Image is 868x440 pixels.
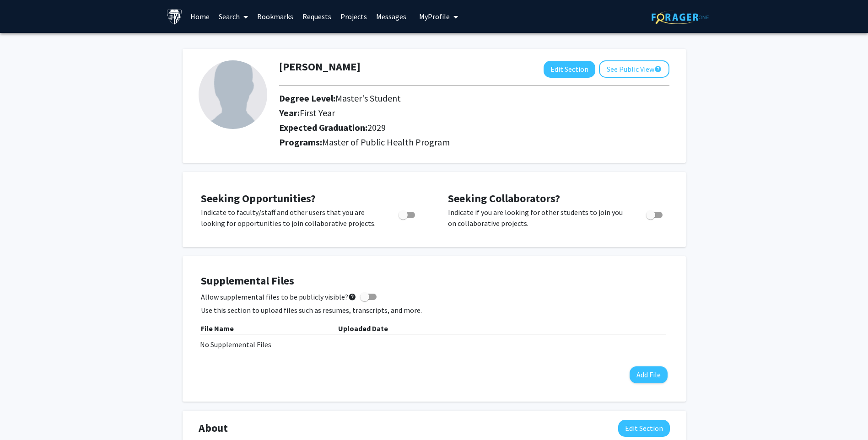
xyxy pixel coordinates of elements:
[336,0,372,32] a: Projects
[200,339,669,350] div: No Supplemental Files
[279,93,591,104] h2: Degree Level:
[201,207,381,229] p: Indicate to faculty/staff and other users that you are looking for opportunities to join collabor...
[395,207,420,220] div: Toggle
[724,390,843,403] div: Success
[367,122,386,133] span: 2029
[201,274,668,288] h4: Supplemental Files
[214,0,253,32] a: Search
[599,60,669,78] button: See Public View
[298,0,336,32] a: Requests
[300,107,335,118] span: First Year
[544,61,595,78] button: Edit Section
[338,324,388,333] b: Uploaded Date
[618,420,670,437] button: Edit About
[652,10,709,24] img: ForagerOne Logo
[372,0,411,32] a: Messages
[199,420,228,436] span: About
[630,366,668,383] button: Add File
[186,0,214,32] a: Home
[654,64,662,75] mat-icon: help
[201,324,234,333] b: File Name
[419,12,450,21] span: My Profile
[253,0,298,32] a: Bookmarks
[448,207,629,229] p: Indicate if you are looking for other students to join you on collaborative projects.
[724,403,843,422] div: Your account has been successfully created!
[279,122,591,133] h2: Expected Graduation:
[279,137,669,148] h2: Programs:
[448,191,560,205] span: Seeking Collaborators?
[199,60,267,129] img: Profile Picture
[201,291,356,302] span: Allow supplemental files to be publicly visible?
[322,136,450,148] span: Master of Public Health Program
[279,60,361,74] h1: [PERSON_NAME]
[7,399,39,433] iframe: Chat
[335,92,401,104] span: Master's Student
[642,207,668,220] div: Toggle
[279,107,591,118] h2: Year:
[167,9,183,25] img: Johns Hopkins University Logo
[201,191,316,205] span: Seeking Opportunities?
[348,291,356,302] mat-icon: help
[201,305,668,316] p: Use this section to upload files such as resumes, transcripts, and more.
